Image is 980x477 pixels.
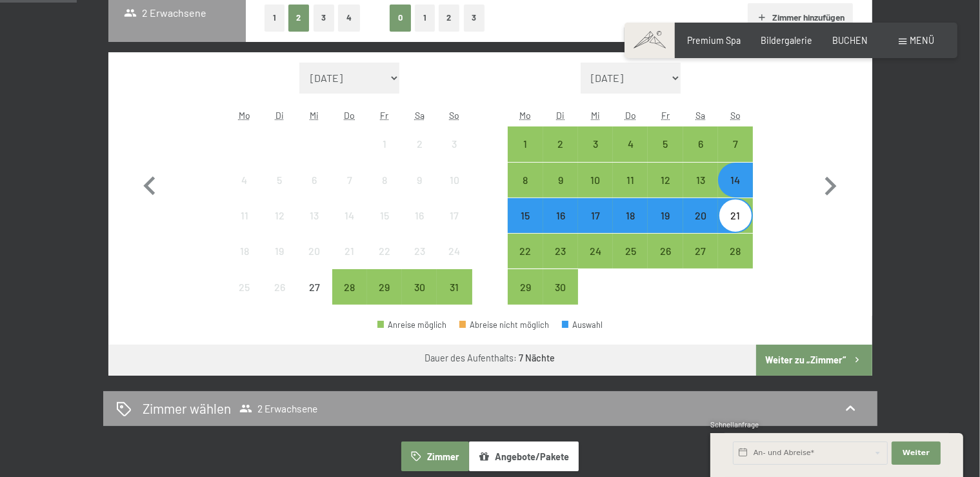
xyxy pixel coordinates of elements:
[344,110,355,121] abbr: Donnerstag
[298,210,330,243] div: 13
[719,210,752,243] div: 21
[579,210,612,243] div: 17
[368,139,401,171] div: 1
[403,282,435,314] div: 30
[578,163,613,198] div: Anreise möglich
[368,210,401,243] div: 15
[332,198,367,233] div: Anreise nicht möglich
[832,35,868,46] a: BUCHEN
[437,163,472,198] div: Anreise nicht möglich
[649,246,681,278] div: 26
[239,110,250,121] abbr: Montag
[614,246,646,278] div: 25
[464,5,485,31] button: 3
[368,246,401,278] div: 22
[508,269,543,304] div: Mon Sep 29 2025
[377,321,447,329] div: Anreise möglich
[508,127,543,161] div: Mon Sep 01 2025
[683,234,718,269] div: Anreise möglich
[437,234,472,269] div: Anreise nicht möglich
[332,198,367,233] div: Thu Aug 14 2025
[718,234,753,269] div: Anreise möglich
[545,175,577,207] div: 9
[265,5,285,31] button: 1
[756,345,872,376] button: Weiter zu „Zimmer“
[509,139,541,171] div: 1
[579,246,612,278] div: 24
[695,110,705,121] abbr: Samstag
[403,210,435,243] div: 16
[402,127,437,161] div: Sat Aug 02 2025
[438,282,470,314] div: 31
[579,139,612,171] div: 3
[892,441,941,465] button: Weiter
[685,210,717,243] div: 20
[648,163,683,198] div: Anreise möglich
[367,127,402,161] div: Fri Aug 01 2025
[718,163,753,198] div: Sun Sep 14 2025
[661,110,670,121] abbr: Freitag
[402,198,437,233] div: Sat Aug 16 2025
[718,198,753,233] div: Anreise möglich
[402,234,437,269] div: Anreise nicht möglich
[401,441,468,471] button: Zimmer
[334,282,366,314] div: 28
[578,198,613,233] div: Anreise möglich
[508,127,543,161] div: Anreise möglich
[227,163,262,198] div: Mon Aug 04 2025
[314,5,335,31] button: 3
[614,210,646,243] div: 18
[718,127,753,161] div: Anreise möglich
[338,5,360,31] button: 4
[297,198,332,233] div: Wed Aug 13 2025
[519,110,531,121] abbr: Montag
[367,163,402,198] div: Fri Aug 08 2025
[543,127,578,161] div: Tue Sep 02 2025
[730,110,741,121] abbr: Sonntag
[613,127,648,161] div: Anreise möglich
[687,35,741,46] a: Premium Spa
[262,198,297,233] div: Anreise nicht möglich
[683,234,718,269] div: Sat Sep 27 2025
[228,246,261,278] div: 18
[683,163,718,198] div: Anreise möglich
[509,282,541,314] div: 29
[437,269,472,304] div: Anreise möglich
[648,163,683,198] div: Fri Sep 12 2025
[262,234,297,269] div: Tue Aug 19 2025
[227,198,262,233] div: Mon Aug 11 2025
[297,198,332,233] div: Anreise nicht möglich
[648,127,683,161] div: Fri Sep 05 2025
[625,110,636,121] abbr: Donnerstag
[543,269,578,304] div: Tue Sep 30 2025
[402,269,437,304] div: Anreise möglich
[367,163,402,198] div: Anreise nicht möglich
[403,246,435,278] div: 23
[368,282,401,314] div: 29
[718,163,753,198] div: Anreise möglich
[239,402,317,415] span: 2 Erwachsene
[263,246,295,278] div: 19
[718,127,753,161] div: Sun Sep 07 2025
[591,110,600,121] abbr: Mittwoch
[437,127,472,161] div: Sun Aug 03 2025
[508,269,543,304] div: Anreise möglich
[262,198,297,233] div: Tue Aug 12 2025
[415,110,425,121] abbr: Samstag
[719,246,752,278] div: 28
[367,234,402,269] div: Anreise nicht möglich
[613,163,648,198] div: Thu Sep 11 2025
[262,163,297,198] div: Tue Aug 05 2025
[334,246,366,278] div: 21
[613,198,648,233] div: Anreise möglich
[556,110,565,121] abbr: Dienstag
[685,175,717,207] div: 13
[508,234,543,269] div: Mon Sep 22 2025
[437,198,472,233] div: Anreise nicht möglich
[262,163,297,198] div: Anreise nicht möglich
[263,210,295,243] div: 12
[648,198,683,233] div: Fri Sep 19 2025
[227,234,262,269] div: Anreise nicht möglich
[562,321,603,329] div: Auswahl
